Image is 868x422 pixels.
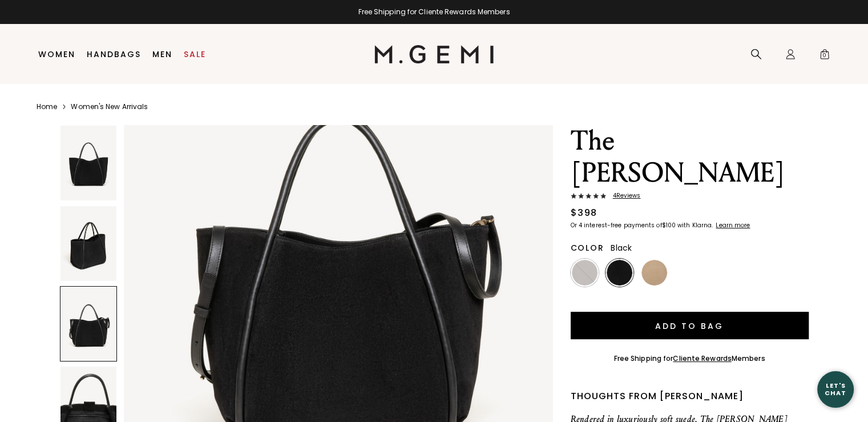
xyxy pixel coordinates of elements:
[571,389,809,403] div: Thoughts from [PERSON_NAME]
[60,126,116,200] img: The Ursula Tote
[571,125,809,189] h1: The [PERSON_NAME]
[571,221,662,230] klarna-placement-style-body: Or 4 interest-free payments of
[677,221,714,230] klarna-placement-style-body: with Klarna
[571,243,604,252] h2: Color
[819,51,830,62] span: 0
[571,206,597,220] div: $398
[716,221,750,230] klarna-placement-style-cta: Learn more
[374,45,494,63] img: M.Gemi
[571,192,809,202] a: 4Reviews
[607,260,632,286] img: Black
[611,242,632,254] span: Black
[152,50,172,59] a: Men
[641,260,667,286] img: Latte
[673,353,732,363] a: Cliente Rewards
[614,354,765,363] div: Free Shipping for Members
[662,221,676,230] klarna-placement-style-amount: $100
[714,222,750,229] a: Learn more
[817,382,854,396] div: Let's Chat
[606,192,641,199] span: 4 Review s
[60,206,116,281] img: The Ursula Tote
[87,50,141,59] a: Handbags
[38,50,75,59] a: Women
[572,260,597,286] img: Chocolate
[37,102,57,111] a: Home
[571,312,809,339] button: Add to Bag
[184,50,206,59] a: Sale
[71,102,148,111] a: Women's New Arrivals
